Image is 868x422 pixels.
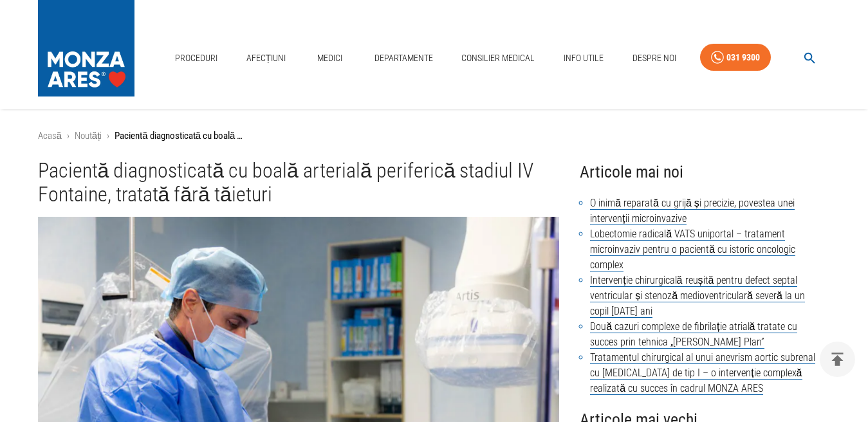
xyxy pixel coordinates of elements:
a: Departamente [369,45,438,71]
li: › [67,129,69,143]
a: Intervenție chirurgicală reușită pentru defect septal ventricular și stenoză medioventriculară se... [590,274,805,318]
button: delete [820,342,855,377]
a: Info Utile [559,45,609,71]
a: Afecțiuni [241,45,291,71]
h4: Articole mai noi [580,159,830,185]
li: › [107,129,109,143]
a: Medici [309,45,351,71]
a: Noutăți [75,130,102,142]
a: Proceduri [170,45,223,71]
a: Lobectomie radicală VATS uniportal – tratament microinvaziv pentru o pacientă cu istoric oncologi... [590,228,795,271]
a: Tratamentul chirurgical al unui anevrism aortic subrenal cu [MEDICAL_DATA] de tip I – o intervenț... [590,351,815,395]
p: Pacientă diagnosticată cu boală arterială periferică stadiul IV Fontaine, tratată fără tăieturi [115,129,243,143]
a: 031 9300 [700,44,771,71]
a: Despre Noi [627,45,681,71]
div: 031 9300 [726,50,760,66]
a: Consilier Medical [456,45,540,71]
a: Două cazuri complexe de fibrilație atrială tratate cu succes prin tehnica „[PERSON_NAME] Plan” [590,320,797,349]
h1: Pacientă diagnosticată cu boală arterială periferică stadiul IV Fontaine, tratată fără tăieturi [38,159,560,207]
a: Acasă [38,130,62,142]
a: O inimă reparată cu grijă și precizie, povestea unei intervenții microinvazive [590,197,795,225]
nav: breadcrumb [38,129,831,143]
